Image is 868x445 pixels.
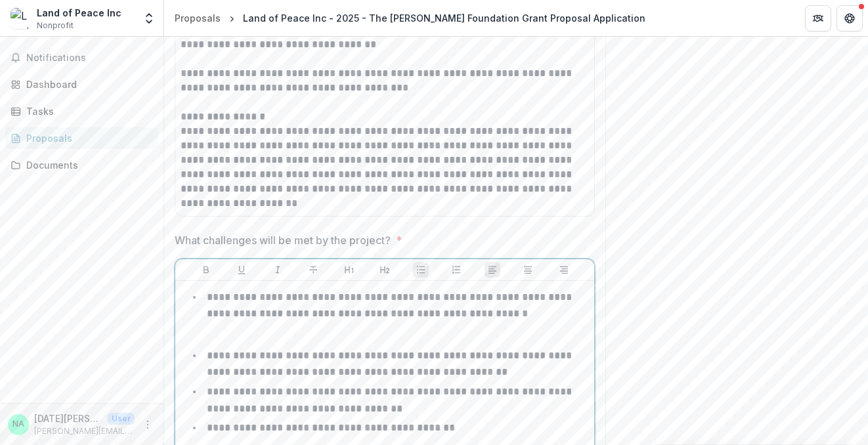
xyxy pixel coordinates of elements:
button: Ordered List [448,262,464,278]
div: Noel Alshomali [12,420,24,429]
nav: breadcrumb [169,9,651,28]
div: Land of Peace Inc [37,6,121,20]
a: Proposals [5,127,158,149]
a: Documents [5,154,158,176]
button: Align Left [485,262,500,278]
a: Tasks [5,100,158,122]
button: Strike [305,262,321,278]
button: Bold [198,262,214,278]
button: Get Help [836,5,863,32]
button: Notifications [5,47,158,68]
div: Dashboard [26,77,148,91]
span: Notifications [26,53,153,64]
img: Land of Peace Inc [11,8,32,29]
button: More [140,417,156,433]
p: [DATE][PERSON_NAME] [34,412,102,425]
button: Heading 2 [377,262,393,278]
div: Proposals [175,11,221,25]
button: Italicize [270,262,286,278]
div: Documents [26,158,148,172]
a: Dashboard [5,74,158,95]
button: Align Right [556,262,572,278]
span: Nonprofit [37,20,74,32]
button: Align Center [520,262,536,278]
button: Underline [234,262,250,278]
button: Open entity switcher [140,5,158,32]
div: Land of Peace Inc - 2025 - The [PERSON_NAME] Foundation Grant Proposal Application [243,11,645,25]
button: Partners [805,5,831,32]
p: User [108,413,135,425]
div: Tasks [26,104,148,118]
p: [PERSON_NAME][EMAIL_ADDRESS][DOMAIN_NAME] [34,425,135,437]
a: Proposals [169,9,226,28]
button: Bullet List [413,262,429,278]
p: What challenges will be met by the project? [175,232,391,248]
div: Proposals [26,131,148,145]
button: Heading 1 [341,262,357,278]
